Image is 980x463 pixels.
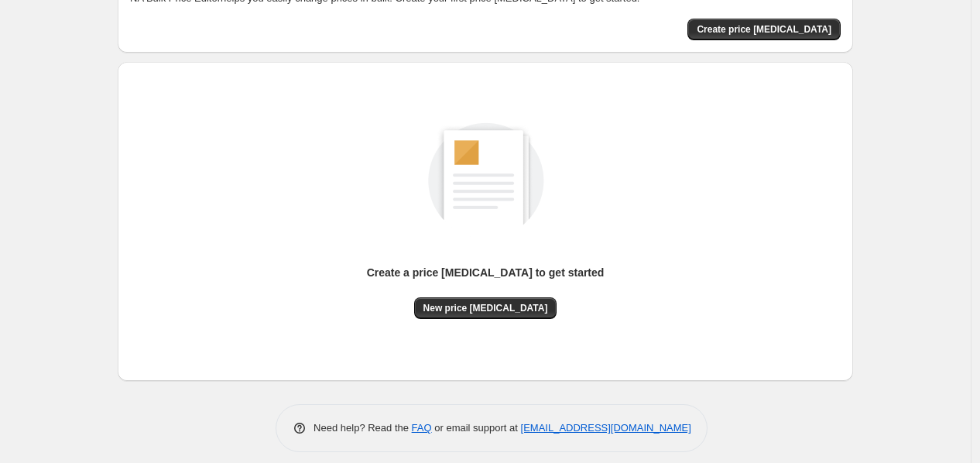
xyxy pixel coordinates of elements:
span: or email support at [432,422,521,434]
a: [EMAIL_ADDRESS][DOMAIN_NAME] [521,422,691,434]
span: Create price [MEDICAL_DATA] [697,23,831,36]
button: Create price change job [687,19,841,40]
span: Need help? Read the [314,422,412,434]
span: New price [MEDICAL_DATA] [423,302,548,314]
p: Create a price [MEDICAL_DATA] to get started [367,265,605,280]
button: New price [MEDICAL_DATA] [414,297,557,319]
a: FAQ [412,422,432,434]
